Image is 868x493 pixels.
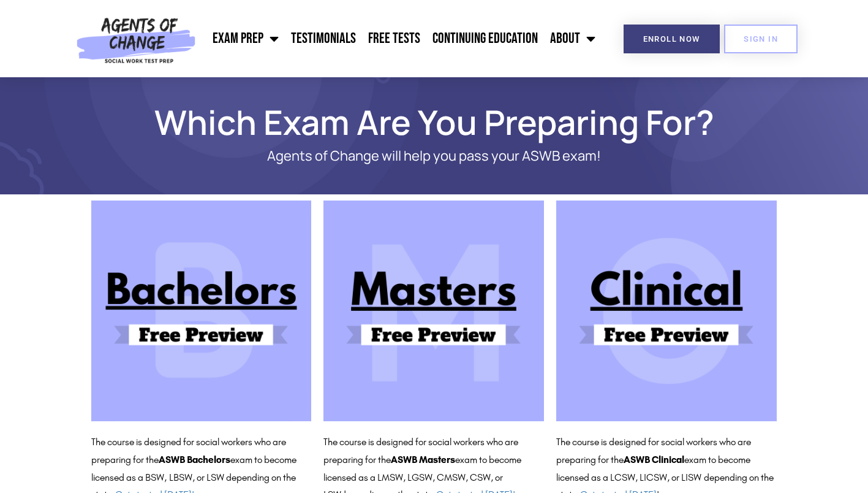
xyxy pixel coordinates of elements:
[362,23,426,54] a: Free Tests
[85,108,783,136] h1: Which Exam Are You Preparing For?
[744,35,778,43] span: SIGN IN
[643,35,700,43] span: Enroll Now
[624,25,720,53] a: Enroll Now
[426,23,544,54] a: Continuing Education
[724,25,798,53] a: SIGN IN
[159,454,230,465] b: ASWB Bachelors
[285,23,362,54] a: Testimonials
[624,454,684,465] b: ASWB Clinical
[134,148,734,164] p: Agents of Change will help you pass your ASWB exam!
[544,23,602,54] a: About
[391,454,455,465] b: ASWB Masters
[206,23,285,54] a: Exam Prep
[202,23,602,54] nav: Menu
